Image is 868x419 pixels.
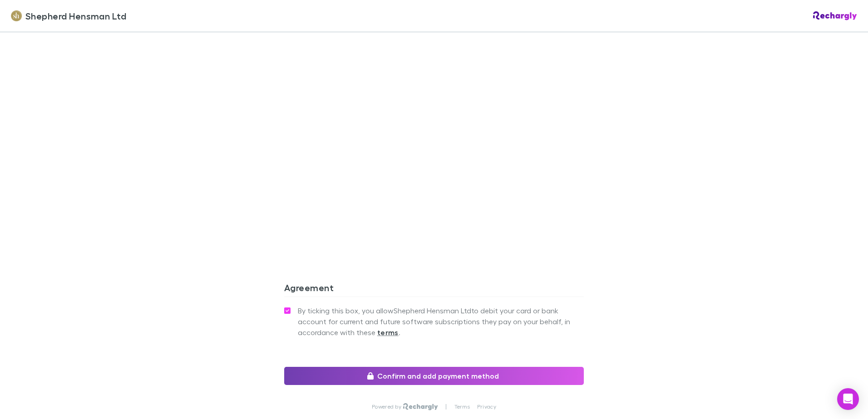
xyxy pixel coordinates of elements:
iframe: Secure address input frame [282,31,586,240]
span: Shepherd Hensman Ltd [25,9,126,23]
a: Terms [454,403,470,410]
img: Shepherd Hensman Ltd's Logo [11,10,22,21]
strong: terms [377,328,399,337]
h3: Agreement [284,282,584,297]
a: Privacy [477,403,496,410]
span: By ticking this box, you allow Shepherd Hensman Ltd to debit your card or bank account for curren... [298,305,584,338]
p: | [445,403,447,410]
p: Powered by [372,403,403,410]
img: Rechargly Logo [403,403,438,410]
button: Confirm and add payment method [284,367,584,385]
img: Rechargly Logo [813,11,857,20]
div: Open Intercom Messenger [837,388,859,410]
